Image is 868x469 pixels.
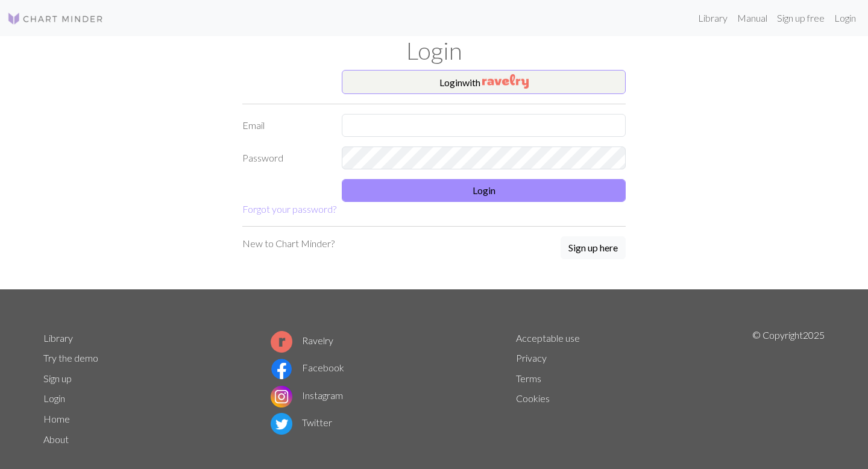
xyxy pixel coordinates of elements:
[271,417,332,428] a: Twitter
[342,70,626,94] button: Loginwith
[561,236,626,260] a: Sign up here
[752,328,825,450] p: © Copyright 2025
[43,332,73,344] a: Library
[271,358,292,380] img: Facebook logo
[561,236,626,259] button: Sign up here
[271,386,292,408] img: Instagram logo
[235,146,335,169] label: Password
[7,11,104,26] img: Logo
[482,74,529,89] img: Ravelry
[36,36,832,65] h1: Login
[829,6,861,30] a: Login
[242,203,336,215] a: Forgot your password?
[732,6,772,30] a: Manual
[43,413,70,424] a: Home
[693,6,732,30] a: Library
[516,392,550,404] a: Cookies
[516,332,580,344] a: Acceptable use
[43,392,65,404] a: Login
[271,362,344,373] a: Facebook
[271,331,292,353] img: Ravelry logo
[271,413,292,435] img: Twitter logo
[235,114,335,137] label: Email
[342,179,626,202] button: Login
[271,335,333,346] a: Ravelry
[516,352,547,364] a: Privacy
[43,433,69,445] a: About
[242,236,335,251] p: New to Chart Minder?
[43,373,72,384] a: Sign up
[772,6,829,30] a: Sign up free
[43,352,98,364] a: Try the demo
[516,373,541,384] a: Terms
[271,389,343,401] a: Instagram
